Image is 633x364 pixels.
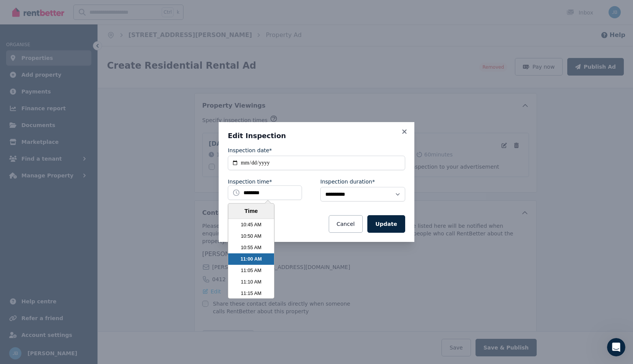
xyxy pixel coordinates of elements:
[133,3,148,18] button: Expand window
[228,287,274,299] li: 11:15 AM
[228,147,272,154] label: Inspection date*
[228,242,274,253] li: 10:55 AM
[320,178,375,185] label: Inspection duration*
[18,257,33,263] span: Home
[102,238,153,269] button: Help
[228,230,274,242] li: 10:50 AM
[228,178,272,185] label: Inspection time*
[367,215,405,233] button: Update
[228,131,405,140] h3: Edit Inspection
[63,257,90,263] span: Messages
[228,264,274,276] li: 11:05 AM
[228,276,274,287] li: 11:10 AM
[230,207,272,216] div: Time
[51,238,102,269] button: Messages
[228,219,274,298] ul: Time
[329,215,363,233] button: Cancel
[228,219,274,230] li: 10:45 AM
[5,3,19,18] button: go back
[607,338,625,356] iframe: Intercom live chat
[228,253,274,264] li: 11:00 AM
[120,257,134,263] span: Help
